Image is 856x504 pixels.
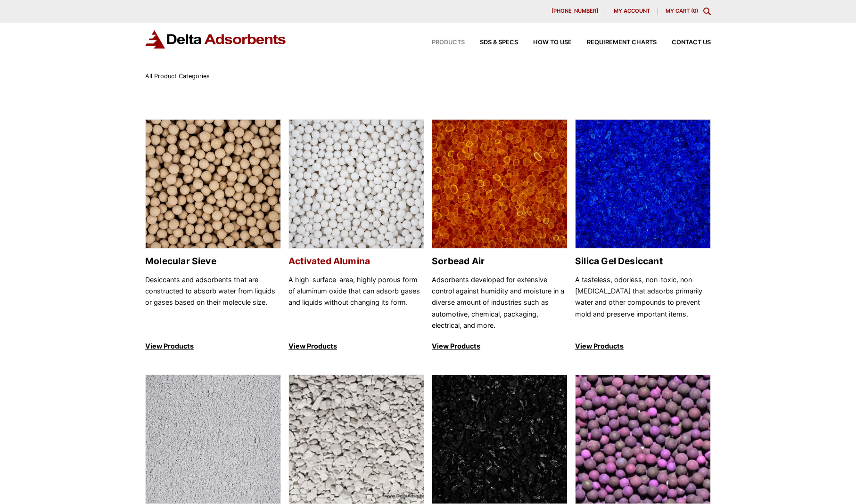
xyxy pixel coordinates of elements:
span: [PHONE_NUMBER] [551,8,598,14]
a: How to Use [518,40,572,46]
a: SDS & SPECS [465,40,518,46]
h2: Sorbead Air [432,256,568,267]
img: Silica Gel Desiccant [576,120,710,249]
h2: Activated Alumina [288,256,424,267]
p: View Products [145,341,281,352]
a: My account [606,8,658,15]
img: Molecular Sieve [146,120,280,249]
span: Requirement Charts [587,40,657,46]
span: All Product Categories [145,73,210,80]
div: Toggle Modal Content [703,8,711,15]
span: Contact Us [672,40,711,46]
a: Silica Gel Desiccant Silica Gel Desiccant A tasteless, odorless, non-toxic, non-[MEDICAL_DATA] th... [575,119,711,352]
a: Products [417,40,465,46]
h2: Molecular Sieve [145,256,281,267]
p: View Products [432,341,568,352]
span: My account [614,8,650,14]
span: SDS & SPECS [480,40,518,46]
h2: Silica Gel Desiccant [575,256,711,267]
a: [PHONE_NUMBER] [544,8,606,15]
p: A high-surface-area, highly porous form of aluminum oxide that can adsorb gases and liquids witho... [288,274,424,332]
p: View Products [288,341,424,352]
a: Molecular Sieve Molecular Sieve Desiccants and adsorbents that are constructed to absorb water fr... [145,119,281,352]
img: Activated Alumina [289,120,424,249]
p: View Products [575,341,711,352]
p: Adsorbents developed for extensive control against humidity and moisture in a diverse amount of i... [432,274,568,332]
span: 0 [693,8,696,14]
a: My Cart (0) [666,8,698,14]
img: Sorbead Air [432,120,567,249]
a: Requirement Charts [572,40,657,46]
span: Products [432,40,465,46]
span: How to Use [533,40,572,46]
a: Activated Alumina Activated Alumina A high-surface-area, highly porous form of aluminum oxide tha... [288,119,424,352]
p: Desiccants and adsorbents that are constructed to absorb water from liquids or gases based on the... [145,274,281,332]
p: A tasteless, odorless, non-toxic, non-[MEDICAL_DATA] that adsorbs primarily water and other compo... [575,274,711,332]
a: Contact Us [657,40,711,46]
a: Sorbead Air Sorbead Air Adsorbents developed for extensive control against humidity and moisture ... [432,119,568,352]
img: Delta Adsorbents [145,30,287,49]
